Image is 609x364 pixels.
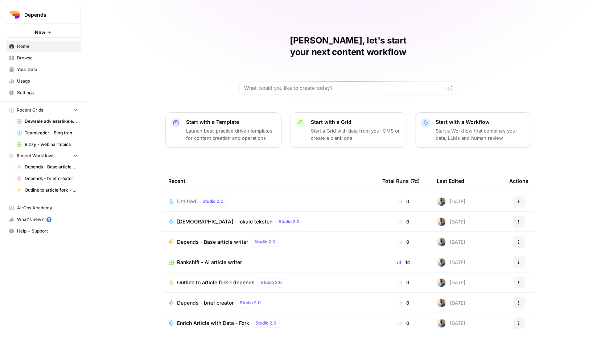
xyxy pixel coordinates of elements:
div: [DATE] [437,278,465,287]
div: 0 [382,238,425,246]
span: Recent Grids [17,107,43,113]
span: New [35,29,45,36]
img: 542af2wjek5zirkck3dd1n2hljhm [437,278,445,287]
span: Rankshift - AI article writer [177,259,242,266]
button: Start with a WorkflowStart a Workflow that combines your data, LLMs and human review [415,112,531,148]
a: Dewaele adviesartikelen optimalisatie suggesties [13,116,81,127]
div: [DATE] [437,298,465,307]
div: Last Edited [437,171,464,191]
span: Settings [17,89,78,96]
button: Workspace: Depends [6,6,81,24]
span: AirOps Academy [17,205,78,211]
div: 14 [382,259,425,266]
div: 0 [382,218,425,225]
div: 0 [382,299,425,306]
img: 542af2wjek5zirkck3dd1n2hljhm [437,197,445,206]
p: Launch best-practice driven templates for content creation and operations [186,127,275,142]
a: Depends - Base article writerStudio 2.0 [168,238,371,246]
button: Start with a GridStart a Grid with data from your CMS or create a blank one [290,112,406,148]
div: [DATE] [437,197,465,206]
span: [DEMOGRAPHIC_DATA] - lokale teksten [177,218,272,225]
span: Home [17,43,78,50]
span: Dewaele adviesartikelen optimalisatie suggesties [25,118,78,125]
p: Start with a Template [186,118,275,126]
span: Bizzy - webinar topics [25,141,78,148]
div: [DATE] [437,258,465,267]
button: Recent Grids [6,105,81,116]
span: Depends - brief creator [25,175,78,182]
p: Start a Grid with data from your CMS or create a blank one [311,127,400,142]
div: [DATE] [437,238,465,246]
input: What would you like to create today? [244,84,444,92]
img: 542af2wjek5zirkck3dd1n2hljhm [437,258,445,267]
img: 542af2wjek5zirkck3dd1n2hljhm [437,238,445,246]
a: Outline to article fork - depends [13,184,81,196]
button: Recent Workflows [6,150,81,161]
a: UntitledStudio 2.0 [168,197,371,206]
a: Your Data [6,64,81,75]
span: Browse [17,55,78,61]
a: Home [6,41,81,52]
img: 542af2wjek5zirkck3dd1n2hljhm [437,298,445,307]
span: Help + Support [17,228,78,234]
div: 0 [382,198,425,205]
a: Enrich Article with Data - ForkStudio 2.0 [168,319,371,327]
div: Actions [509,171,528,191]
div: [DATE] [437,319,465,327]
a: Settings [6,87,81,99]
span: Usage [17,78,78,84]
p: Start with a Grid [311,118,400,126]
p: Start a Workflow that combines your data, LLMs and human review [436,127,525,142]
a: Depends - Base article writer [13,161,81,173]
button: New [6,27,81,38]
span: Studio 2.0 [261,279,282,286]
div: [DATE] [437,217,465,226]
a: Depends - brief creator [13,173,81,184]
div: Recent [168,171,371,191]
img: Depends Logo [8,8,21,21]
button: Help + Support [6,225,81,237]
button: What's new? 5 [6,214,81,225]
div: What's new? [6,214,81,225]
span: Your Data [17,66,78,73]
span: Recent Workflows [17,152,54,159]
a: Outline to article fork - dependsStudio 2.0 [168,278,371,287]
span: Studio 2.0 [255,320,276,326]
button: Start with a TemplateLaunch best-practice driven templates for content creation and operations [165,112,281,148]
a: AirOps Academy [6,202,81,214]
img: 542af2wjek5zirkck3dd1n2hljhm [437,319,445,327]
span: Studio 2.0 [279,218,300,225]
a: Browse [6,52,81,64]
span: Untitled [177,198,196,205]
div: Total Runs (7d) [382,171,420,191]
a: Rankshift - AI article writer [168,259,371,266]
a: Bizzy - webinar topics [13,139,81,150]
h1: [PERSON_NAME], let's start your next content workflow [239,35,457,58]
span: Teamleader - Blog translator - V3 Grid [25,130,78,136]
img: 542af2wjek5zirkck3dd1n2hljhm [437,217,445,226]
div: 0 [382,319,425,327]
span: Depends [24,11,68,18]
a: Teamleader - Blog translator - V3 Grid [13,127,81,139]
a: 5 [46,217,52,222]
p: Start with a Workflow [436,118,525,126]
a: [DEMOGRAPHIC_DATA] - lokale tekstenStudio 2.0 [168,217,371,226]
span: Studio 2.0 [254,239,275,245]
span: Depends - Base article writer [25,164,78,170]
span: Studio 2.0 [240,300,261,306]
a: Depends - brief creatorStudio 2.0 [168,298,371,307]
text: 5 [48,218,50,221]
span: Depends - brief creator [177,299,234,306]
span: Studio 2.0 [202,198,223,205]
div: 0 [382,279,425,286]
span: Enrich Article with Data - Fork [177,319,249,327]
a: Usage [6,75,81,87]
span: Outline to article fork - depends [25,187,78,193]
span: Outline to article fork - depends [177,279,255,286]
span: Depends - Base article writer [177,238,248,246]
